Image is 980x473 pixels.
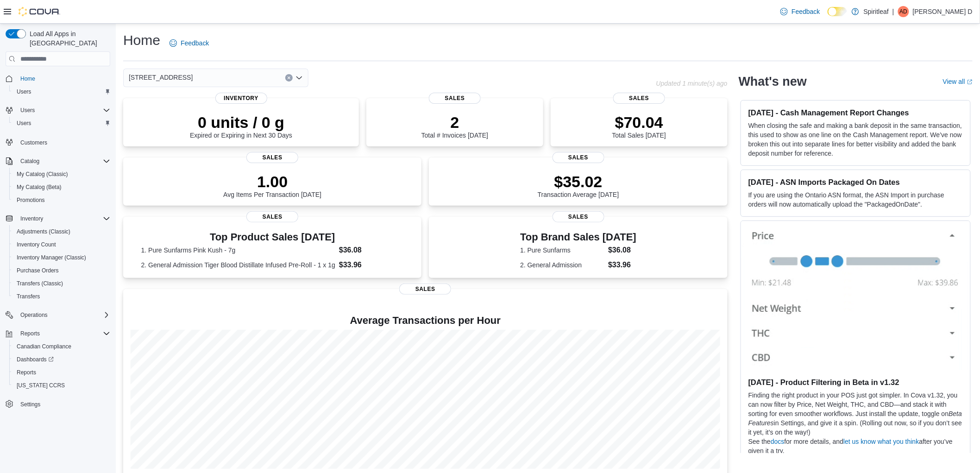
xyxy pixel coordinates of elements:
span: Operations [17,309,110,321]
button: Adjustments (Classic) [9,225,114,238]
p: See the for more details, and after you’ve given it a try. [748,437,963,455]
button: Reports [9,366,114,379]
em: Beta Features [748,410,962,427]
a: Reports [13,367,40,378]
span: Canadian Compliance [13,341,110,352]
span: Home [17,73,110,84]
p: $70.04 [612,113,666,132]
span: Purchase Orders [17,267,59,274]
span: Transfers (Classic) [17,280,63,287]
span: Promotions [13,195,110,206]
button: Reports [2,327,114,340]
button: Catalog [17,156,43,167]
dt: 2. General Admission Tiger Blood Distillate Infused Pre-Roll - 1 x 1g [141,260,335,270]
dd: $36.08 [608,245,636,256]
a: Dashboards [9,353,114,366]
span: Dashboards [13,354,110,365]
div: Transaction Average [DATE] [538,172,619,198]
a: Feedback [166,34,213,52]
p: Updated 1 minute(s) ago [656,80,728,87]
button: Users [9,85,114,98]
button: Inventory Count [9,238,114,251]
span: Sales [429,93,481,104]
span: Inventory Count [13,239,110,250]
button: Reports [17,328,44,339]
span: Sales [553,211,604,222]
input: Dark Mode [828,7,847,17]
h3: [DATE] - ASN Imports Packaged On Dates [748,177,963,187]
span: Inventory [17,213,110,224]
span: Catalog [20,158,39,165]
span: Sales [553,152,604,163]
dd: $36.08 [339,245,404,256]
span: My Catalog (Beta) [13,182,110,193]
img: Cova [19,7,60,16]
span: Adjustments (Classic) [13,226,110,237]
p: If you are using the Ontario ASN format, the ASN Import in purchase orders will now automatically... [748,190,963,209]
span: Transfers [17,293,40,300]
button: Users [9,117,114,130]
button: Transfers (Classic) [9,277,114,290]
button: Clear input [285,74,293,82]
button: [US_STATE] CCRS [9,379,114,392]
a: [US_STATE] CCRS [13,380,69,391]
h1: Home [123,31,160,50]
a: My Catalog (Classic) [13,169,72,180]
h4: Average Transactions per Hour [131,315,720,326]
a: Transfers [13,291,44,302]
span: My Catalog (Beta) [17,183,62,191]
span: [US_STATE] CCRS [17,382,65,389]
p: Spiritleaf [864,6,889,17]
h3: Top Product Sales [DATE] [141,232,404,243]
span: Sales [613,93,665,104]
span: Reports [17,328,110,339]
div: Total # Invoices [DATE] [421,113,488,139]
a: docs [771,438,785,445]
svg: External link [967,79,973,85]
span: Feedback [181,38,209,48]
a: Promotions [13,195,49,206]
button: Canadian Compliance [9,340,114,353]
p: [PERSON_NAME] D [913,6,973,17]
div: Expired or Expiring in Next 30 Days [190,113,292,139]
dt: 1. Pure Sunfarms Pink Kush - 7g [141,246,335,255]
button: Inventory Manager (Classic) [9,251,114,264]
span: Promotions [17,196,45,204]
h3: [DATE] - Cash Management Report Changes [748,108,963,117]
span: Inventory [215,93,267,104]
span: Sales [399,284,451,295]
p: 2 [421,113,488,132]
button: Users [2,104,114,117]
p: Finding the right product in your POS just got simpler. In Cova v1.32, you can now filter by Pric... [748,391,963,437]
span: Washington CCRS [13,380,110,391]
button: Catalog [2,155,114,168]
span: Dashboards [17,356,54,363]
p: $35.02 [538,172,619,191]
p: 0 units / 0 g [190,113,292,132]
span: Sales [246,152,298,163]
nav: Complex example [6,68,110,435]
p: | [892,6,894,17]
a: Dashboards [13,354,57,365]
a: View allExternal link [943,78,973,85]
a: Feedback [777,2,823,21]
span: My Catalog (Classic) [17,170,68,178]
dt: 2. General Admission [520,260,604,270]
button: Home [2,72,114,85]
span: Inventory Count [17,241,56,248]
p: 1.00 [223,172,321,191]
span: AD [900,6,908,17]
span: Feedback [792,7,820,16]
a: Canadian Compliance [13,341,75,352]
a: let us know what you think [843,438,919,445]
span: Purchase Orders [13,265,110,276]
span: Inventory Manager (Classic) [17,254,86,261]
button: Settings [2,397,114,411]
span: Users [13,86,110,97]
button: Promotions [9,194,114,207]
span: Settings [20,401,40,408]
span: Customers [20,139,47,146]
span: Users [17,88,31,95]
span: Users [17,120,31,127]
h2: What's new [739,74,807,89]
